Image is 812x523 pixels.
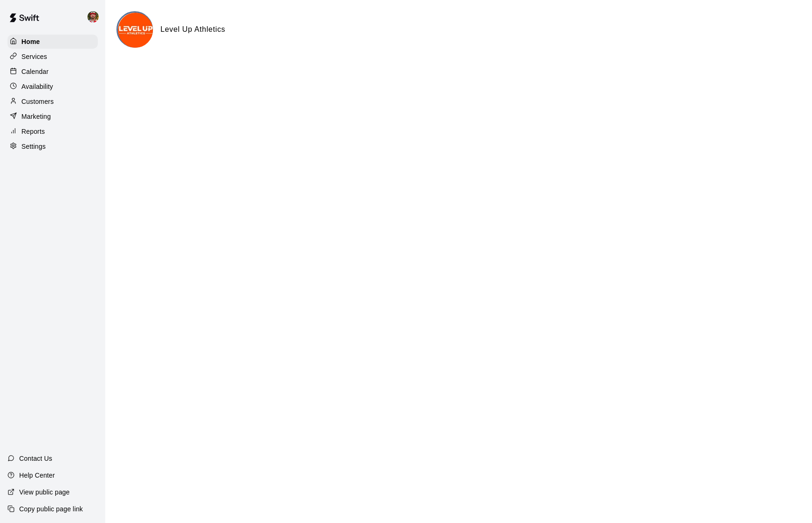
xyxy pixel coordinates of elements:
[22,127,45,136] p: Reports
[86,7,105,26] div: Bryan Farrington
[7,109,98,123] a: Marketing
[22,52,47,61] p: Services
[7,80,98,94] a: Availability
[22,142,46,151] p: Settings
[118,13,153,48] img: Level Up Athletics logo
[7,124,98,138] a: Reports
[19,487,70,497] p: View public page
[7,139,98,153] a: Settings
[7,65,98,79] a: Calendar
[19,454,52,463] p: Contact Us
[7,94,98,109] a: Customers
[22,112,51,121] p: Marketing
[87,11,99,22] img: Bryan Farrington
[7,50,98,64] a: Services
[19,471,55,480] p: Help Center
[22,97,54,106] p: Customers
[22,67,49,76] p: Calendar
[7,35,98,49] a: Home
[160,23,225,36] h6: Level Up Athletics
[22,37,40,46] p: Home
[19,504,83,514] p: Copy public page link
[22,82,53,91] p: Availability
